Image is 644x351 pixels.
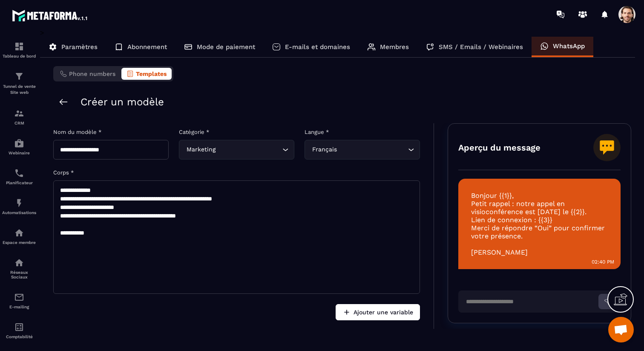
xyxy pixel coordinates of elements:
[12,8,89,23] img: logo
[439,43,523,51] p: SMS / Emails / Webinaires
[14,108,24,119] img: formation
[14,258,24,268] img: social-network
[14,71,24,81] img: formation
[608,317,634,342] a: Ouvrir le chat
[55,68,121,80] button: Phone numbers
[2,65,36,102] a: formationformationTunnel de vente Site web
[2,334,36,339] p: Comptabilité
[380,43,409,51] p: Membres
[14,292,24,302] img: email
[2,316,36,345] a: accountantaccountantComptabilité
[14,41,24,52] img: formation
[2,251,36,286] a: social-networksocial-networkRéseaux Sociaux
[14,322,24,332] img: accountant
[61,43,98,51] p: Paramètres
[53,129,101,135] label: Nom du modèle *
[2,162,36,191] a: schedulerschedulerPlanificateur
[14,138,24,148] img: automations
[127,43,167,51] p: Abonnement
[69,70,115,77] span: Phone numbers
[2,286,36,316] a: emailemailE-mailing
[305,140,420,160] div: Search for option
[2,151,36,155] p: Webinaire
[2,210,36,215] p: Automatisations
[2,221,36,251] a: automationsautomationsEspace membre
[80,96,164,108] h2: Créer un modèle
[179,140,294,160] div: Search for option
[136,70,167,77] span: Templates
[2,121,36,125] p: CRM
[2,240,36,245] p: Espace membre
[217,145,280,154] input: Search for option
[14,228,24,238] img: automations
[14,168,24,178] img: scheduler
[2,35,36,65] a: formationformationTableau de bord
[121,68,172,80] button: Templates
[2,132,36,162] a: automationsautomationsWebinaire
[2,305,36,309] p: E-mailing
[553,42,585,50] p: WhatsApp
[179,129,209,135] label: Catégorie *
[2,270,36,279] p: Réseaux Sociaux
[184,145,217,154] span: Marketing
[197,43,255,51] p: Mode de paiement
[339,145,406,154] input: Search for option
[285,43,350,51] p: E-mails et domaines
[53,169,74,176] label: Corps *
[2,54,36,58] p: Tableau de bord
[2,191,36,221] a: automationsautomationsAutomatisations
[2,180,36,185] p: Planificateur
[336,304,420,320] button: Ajouter une variable
[2,102,36,132] a: formationformationCRM
[2,84,36,96] p: Tunnel de vente Site web
[310,145,339,154] span: Français
[305,129,329,135] label: Langue *
[14,198,24,208] img: automations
